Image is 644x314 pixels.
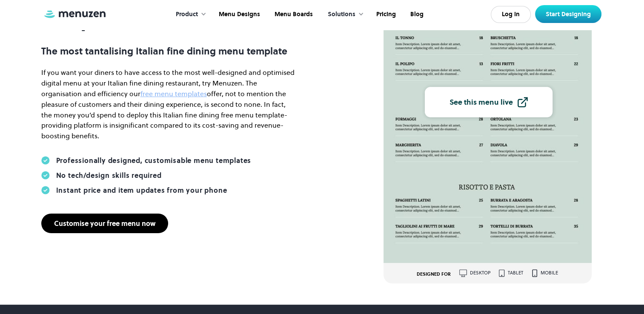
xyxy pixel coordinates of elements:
div: tablet [508,271,523,275]
div: Instant price and item updates from your phone [56,186,227,194]
a: See this menu live [425,87,552,117]
a: Log In [491,6,531,23]
div: See this menu live [449,98,513,106]
div: Customise your free menu now [54,220,155,227]
div: Solutions [328,10,355,19]
p: The most tantalising Italian fine dining menu template [41,46,297,57]
a: Customise your free menu now [41,214,168,233]
p: If you want your diners to have access to the most well-designed and optimised digital menu at yo... [41,67,297,141]
div: Product [167,1,211,28]
div: Professionally designed, customisable menu templates [56,156,252,165]
a: Pricing [368,1,402,28]
a: Blog [402,1,430,28]
div: Solutions [319,1,368,28]
div: DESIGNED FOR [417,272,451,277]
a: Menu Designs [211,1,266,28]
div: desktop [470,271,490,275]
div: No tech/design skills required [56,171,162,180]
a: Menu Boards [266,1,319,28]
div: Product [176,10,198,19]
div: mobile [541,271,558,275]
a: Start Designing [535,5,601,23]
a: free menu templates [140,89,207,98]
